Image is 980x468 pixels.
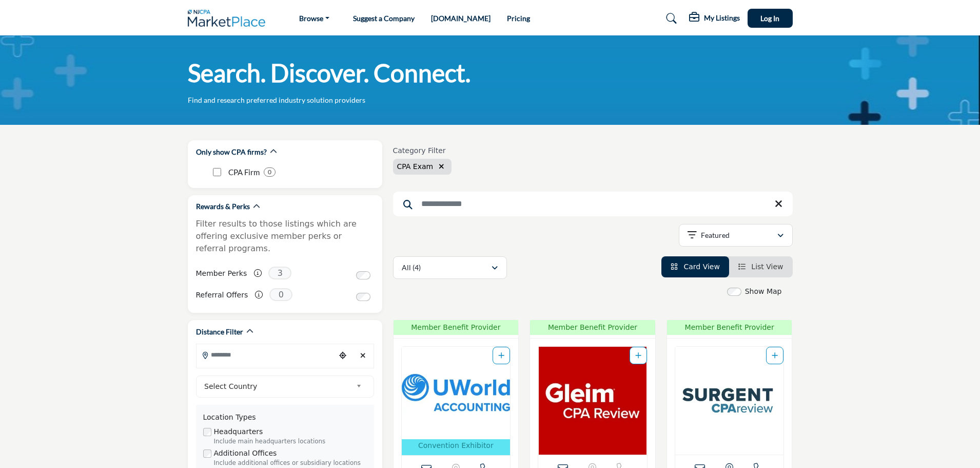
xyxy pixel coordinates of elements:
[353,14,415,23] a: Suggest a Company
[533,322,652,333] span: Member Benefit Provider
[196,327,243,337] h2: Distance Filter
[671,263,720,271] a: View Card
[418,440,494,451] p: Convention Exhibitor
[213,168,221,176] input: CPA Firm checkbox
[675,347,784,455] img: Surgent CPA Review
[356,271,370,279] input: Switch to Member Perks
[701,230,730,240] p: Featured
[498,351,504,360] a: Add To List
[196,218,374,255] p: Filter results to those listings which are offering exclusive member perks or referral programs.
[670,322,789,333] span: Member Benefit Provider
[507,14,530,23] a: Pricing
[264,167,276,177] div: 0 Results For CPA Firm
[397,322,516,333] span: Member Benefit Provider
[228,166,260,178] p: CPA Firm: CPA Firm
[214,437,367,446] div: Include main headquarters locations
[188,95,365,105] p: Find and research preferred industry solution providers
[745,286,782,297] label: Show Map
[268,169,271,176] b: 0
[268,267,291,279] span: 3
[356,345,371,367] div: Clear search location
[269,288,292,301] span: 0
[204,380,352,392] span: Select Country
[635,351,641,360] a: Add To List
[188,57,471,89] h1: Search. Discover. Connect.
[196,286,248,304] label: Referral Offers
[661,256,729,277] li: Card View
[214,448,277,459] label: Additional Offices
[356,293,370,301] input: Switch to Referral Offers
[656,10,683,27] a: Search
[402,347,511,439] img: UWorld CPA Review
[679,224,793,247] button: Featured
[393,256,507,279] button: All (4)
[197,345,335,365] input: Search Location
[402,263,421,273] p: All (4)
[748,9,793,28] button: Log In
[760,14,779,23] span: Log In
[683,263,719,271] span: Card View
[689,12,740,25] div: My Listings
[738,263,783,271] a: View List
[402,347,511,455] a: Open Listing in new tab
[196,201,250,212] h2: Rewards & Perks
[538,347,647,455] img: Gleim CPA Exam Prep
[292,11,337,26] a: Browse
[431,14,491,23] a: [DOMAIN_NAME]
[203,412,367,423] div: Location Types
[538,347,647,455] a: Open Listing in new tab
[393,146,452,155] h6: Category Filter
[335,345,350,367] div: Choose your current location
[772,351,778,360] a: Add To List
[214,426,263,437] label: Headquarters
[729,256,793,277] li: List View
[751,263,783,271] span: List View
[675,347,784,455] a: Open Listing in new tab
[397,162,434,171] span: CPA Exam
[196,265,247,283] label: Member Perks
[196,147,267,157] h2: Only show CPA firms?
[214,459,367,468] div: Include additional offices or subsidiary locations
[188,10,271,27] img: Site Logo
[704,13,740,23] h5: My Listings
[393,192,793,216] input: Search Keyword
